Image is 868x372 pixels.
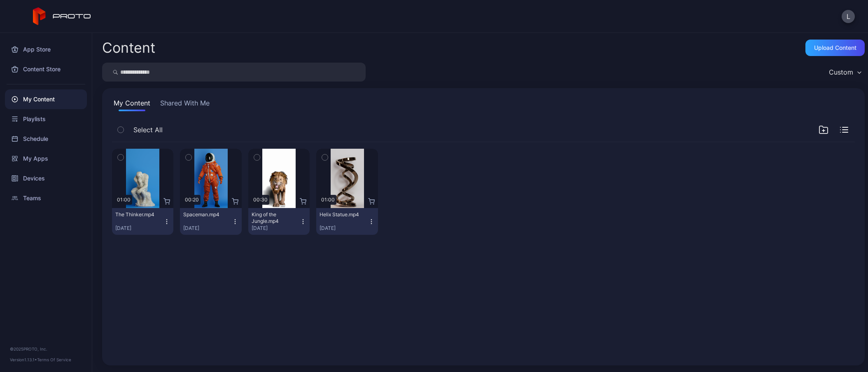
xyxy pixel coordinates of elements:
div: Content [102,41,155,55]
div: [DATE] [183,225,231,232]
a: Schedule [5,129,87,149]
div: [DATE] [252,225,300,232]
button: Spaceman.mp4[DATE] [180,208,241,235]
button: King of the Jungle.mp4[DATE] [248,208,310,235]
button: Helix Statue.mp4[DATE] [316,208,378,235]
a: My Content [5,89,87,109]
button: The Thinker.mp4[DATE] [112,208,173,235]
button: My Content [112,98,152,111]
div: The Thinker.mp4 [115,211,161,218]
div: © 2025 PROTO, Inc. [10,346,82,352]
span: Version 1.13.1 • [10,357,37,362]
div: Helix Statue.mp4 [320,211,365,218]
a: Terms Of Service [37,357,71,362]
a: App Store [5,40,87,59]
button: L [842,10,855,23]
span: Select All [133,125,163,135]
a: Content Store [5,59,87,79]
div: King of the Jungle.mp4 [252,211,297,225]
button: Custom [825,63,865,82]
div: Spaceman.mp4 [183,211,229,218]
button: Upload Content [805,40,865,56]
a: My Apps [5,149,87,168]
div: [DATE] [320,225,368,232]
a: Devices [5,168,87,188]
div: [DATE] [115,225,163,232]
a: Playlists [5,109,87,129]
button: Shared With Me [159,98,211,111]
div: Custom [829,68,853,76]
a: Teams [5,188,87,208]
div: Upload Content [814,44,856,51]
